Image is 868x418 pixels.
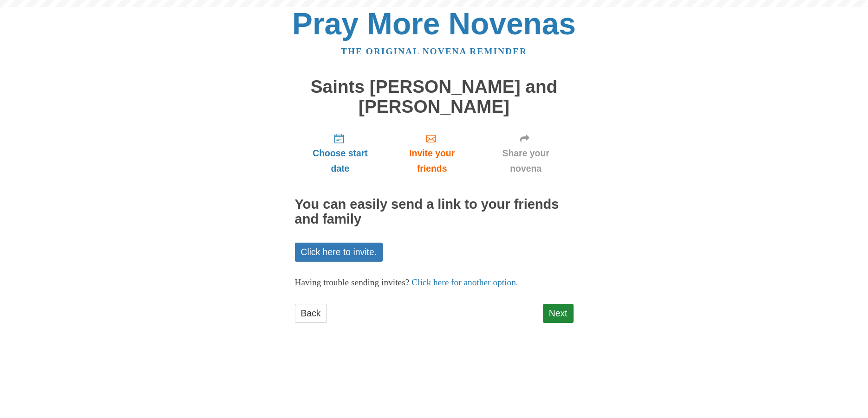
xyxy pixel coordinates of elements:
a: Pray More Novenas [292,6,576,41]
span: Choose start date [304,146,377,176]
span: Invite your friends [395,146,469,176]
span: Having trouble sending invites? [295,277,410,287]
h2: You can easily send a link to your friends and family [295,197,574,227]
a: The original novena reminder [341,46,527,56]
a: Next [543,304,574,323]
a: Click here for another option. [411,277,518,287]
a: Back [295,304,327,323]
a: Choose start date [295,126,386,181]
a: Share your novena [478,126,574,181]
span: Share your novena [488,146,564,176]
a: Click here to invite. [295,243,383,262]
a: Invite your friends [385,126,478,181]
h1: Saints [PERSON_NAME] and [PERSON_NAME] [295,77,574,116]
